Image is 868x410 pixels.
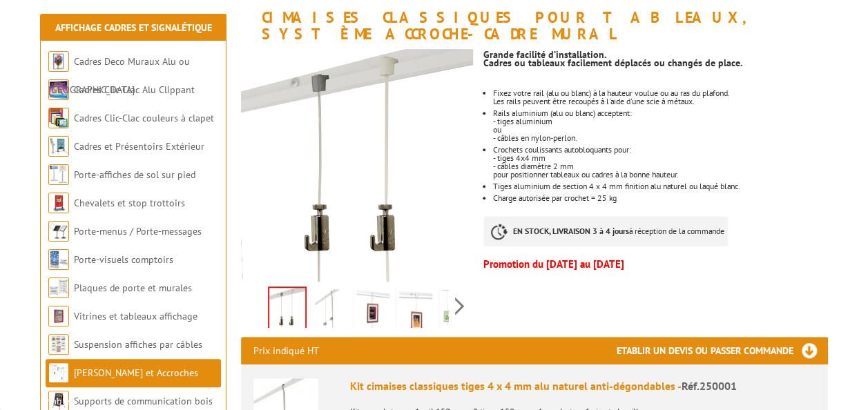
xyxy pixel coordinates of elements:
a: [PERSON_NAME] et Accroches tableaux [48,367,198,407]
a: Affichage Cadres et Signalétique [55,21,212,34]
p: Fixez votre rail (alu ou blanc) à la hauteur voulue ou au ras du plafond. [493,89,827,97]
img: cimaises_classiques_pour_tableaux_systeme_accroche_cadre_250001_4bis.jpg [399,289,432,332]
a: Chevalets et stop trottoirs [74,197,185,209]
img: 250014_rail_alu_horizontal_tiges_cables.jpg [442,289,475,332]
a: Supports de communication bois [74,395,213,407]
a: Porte-menus / Porte-messages [74,225,202,237]
a: Cadres Clic-Clac couleurs à clapet [74,112,214,124]
p: ou [493,126,827,134]
a: Porte-affiches de sol sur pied [74,168,195,181]
img: 250001_250002_kit_cimaise_accroche_anti_degondable.jpg [314,289,347,332]
img: Vitrines et tableaux affichage [48,306,69,326]
a: Plaques de porte et murales [74,282,192,294]
img: Suspension affiches par câbles [48,334,69,355]
img: cimaises_classiques_pour_tableaux_systeme_accroche_cadre_250001_1bis.jpg [356,289,389,332]
img: Chevalets et stop trottoirs [48,193,69,213]
p: - tiges 4x4 mm [493,154,827,162]
img: Cimaises et Accroches tableaux [48,362,69,383]
img: Porte-visuels comptoirs [48,249,69,270]
div: Kit cimaises classiques tiges 4 x 4 mm alu naturel anti-dégondables - [350,378,816,394]
a: Suspension affiches par câbles [74,338,202,351]
a: Vitrines et tableaux affichage [74,310,197,322]
a: Cadres Deco Muraux Alu ou [GEOGRAPHIC_DATA] [48,55,190,96]
p: pour positionner tableaux ou cadres à la bonne hauteur. [493,170,827,179]
p: Crochets coulissants autobloquants pour: [493,146,827,154]
h3: Etablir un devis ou passer commande [617,337,828,364]
span: Next [453,295,466,318]
img: 250004_250003_kit_cimaise_cable_nylon_perlon.jpg [269,288,305,331]
a: Cadres et Présentoirs Extérieur [74,140,204,153]
p: à réception de la commande [483,216,728,246]
li: Charge autorisée par crochet = 25 kg [493,194,827,202]
a: Cadres Clic-Clac Alu Clippant [74,84,195,96]
a: Porte-visuels comptoirs [74,253,173,266]
p: Cadres ou tableaux facilement déplacés ou changés de place. [483,59,827,67]
img: Cadres Clic-Clac couleurs à clapet [48,108,69,128]
img: Plaques de porte et murales [48,277,69,298]
p: Grande facilité d’installation. [483,50,827,59]
img: Cadres Deco Muraux Alu ou Bois [48,51,69,72]
p: Rails aluminium (alu ou blanc) acceptent: [493,109,827,117]
p: - tiges aluminium [493,117,827,126]
img: Porte-affiches de sol sur pied [48,164,69,185]
p: Prix indiqué HT [253,337,319,364]
span: Réf.250001 [682,379,737,393]
img: Porte-menus / Porte-messages [48,221,69,242]
p: - câbles en nylon-perlon. [493,134,827,142]
li: Tiges aluminium de section 4 x 4 mm finition alu naturel ou laqué blanc. [493,182,827,191]
img: Cadres et Présentoirs Extérieur [48,136,69,157]
strong: EN STOCK, LIVRAISON 3 à 4 jours [513,226,629,236]
img: 250004_250003_kit_cimaise_cable_nylon_perlon.jpg [241,49,474,282]
p: Les rails peuvent être recoupés à l'aide d'une scie à métaux. [493,97,827,106]
p: - câbles diamètre 2 mm [493,162,827,170]
p: Promotion du [DATE] au [DATE] [483,260,827,269]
